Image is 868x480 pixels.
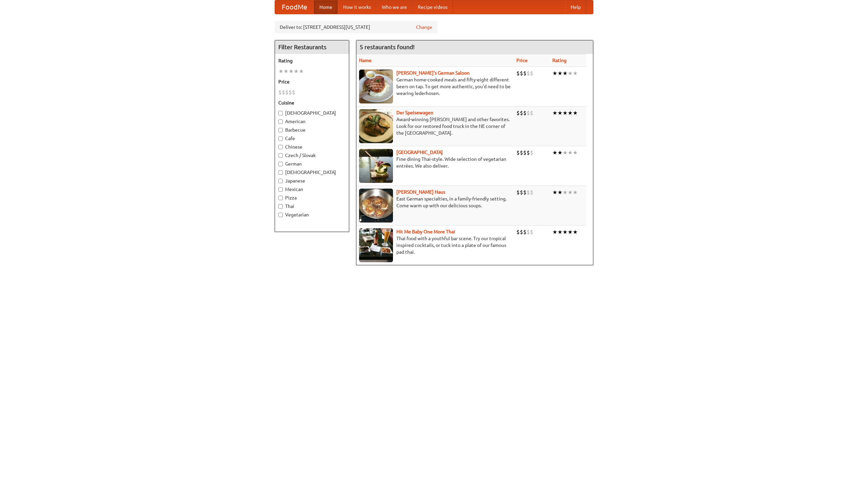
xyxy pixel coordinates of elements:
a: Who we are [376,0,412,14]
a: Home [314,0,338,14]
input: Mexican [278,187,283,192]
li: ★ [563,109,568,117]
li: ★ [289,68,294,75]
li: ★ [568,109,573,117]
label: American [278,118,346,125]
label: Czech / Slovak [278,152,346,159]
a: [GEOGRAPHIC_DATA] [396,150,443,155]
li: ★ [568,189,573,196]
li: ★ [283,68,289,75]
p: Award-winning [PERSON_NAME] and other favorites. Look for our restored food truck in the NE corne... [359,116,511,136]
li: ★ [568,70,573,77]
li: ★ [568,149,573,156]
label: Thai [278,203,346,210]
a: Recipe videos [412,0,453,14]
img: satay.jpg [359,149,393,183]
a: Change [416,24,432,31]
li: $ [523,228,527,236]
a: Hit Me Baby One More Thai [396,229,455,234]
div: Deliver to: [STREET_ADDRESS][US_STATE] [275,21,437,33]
li: ★ [563,149,568,156]
label: Mexican [278,186,346,193]
label: Vegetarian [278,211,346,218]
li: $ [523,149,527,156]
h5: Rating [278,57,346,64]
li: ★ [573,189,578,196]
h4: Filter Restaurants [275,40,349,54]
h5: Cuisine [278,99,346,106]
li: $ [520,189,523,196]
li: $ [520,109,523,117]
label: Chinese [278,143,346,150]
label: [DEMOGRAPHIC_DATA] [278,110,346,116]
a: Rating [552,58,567,63]
li: $ [285,89,289,96]
li: $ [527,228,530,236]
li: ★ [573,228,578,236]
li: $ [289,89,292,96]
h5: Price [278,78,346,85]
input: Pizza [278,196,283,200]
li: $ [520,70,523,77]
li: $ [278,89,282,96]
input: Vegetarian [278,213,283,217]
li: $ [523,189,527,196]
label: German [278,160,346,167]
li: $ [516,149,520,156]
li: $ [530,228,533,236]
input: [DEMOGRAPHIC_DATA] [278,111,283,115]
a: [PERSON_NAME] Haus [396,189,445,195]
li: ★ [552,109,557,117]
li: $ [530,70,533,77]
li: $ [282,89,285,96]
a: [PERSON_NAME]'s German Saloon [396,70,470,76]
p: East German specialties, in a family-friendly setting. Come warm up with our delicious soups. [359,195,511,209]
li: ★ [299,68,304,75]
input: German [278,162,283,166]
label: Cafe [278,135,346,142]
li: ★ [573,109,578,117]
li: ★ [568,228,573,236]
p: Fine dining Thai-style. Wide selection of vegetarian entrées. We also deliver. [359,156,511,169]
li: ★ [552,228,557,236]
input: American [278,119,283,124]
label: Japanese [278,177,346,184]
li: $ [530,189,533,196]
li: $ [520,149,523,156]
img: babythai.jpg [359,228,393,262]
li: ★ [294,68,299,75]
li: $ [527,70,530,77]
a: Der Speisewagen [396,110,433,115]
li: $ [530,109,533,117]
li: $ [516,189,520,196]
input: [DEMOGRAPHIC_DATA] [278,170,283,175]
img: esthers.jpg [359,70,393,103]
a: Name [359,58,372,63]
li: ★ [552,70,557,77]
li: ★ [563,228,568,236]
li: $ [520,228,523,236]
li: ★ [552,189,557,196]
li: ★ [557,149,563,156]
label: Barbecue [278,127,346,133]
input: Thai [278,204,283,209]
input: Chinese [278,145,283,149]
li: $ [516,109,520,117]
input: Cafe [278,136,283,141]
li: $ [523,70,527,77]
li: ★ [573,149,578,156]
li: ★ [557,109,563,117]
input: Japanese [278,179,283,183]
p: German home-cooked meals and fifty-eight different beers on tap. To get more authentic, you'd nee... [359,76,511,97]
li: $ [527,189,530,196]
ng-pluralize: 5 restaurants found! [360,44,415,50]
li: $ [527,109,530,117]
li: $ [530,149,533,156]
a: Help [565,0,586,14]
li: ★ [278,68,283,75]
li: $ [516,70,520,77]
a: FoodMe [275,0,314,14]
